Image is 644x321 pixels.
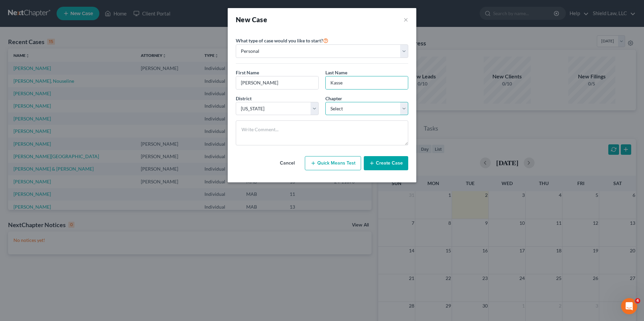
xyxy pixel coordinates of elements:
span: Last Name [325,70,347,75]
button: Cancel [272,156,302,170]
span: First Name [236,70,259,75]
button: Quick Means Test [305,156,361,170]
label: What type of case would you like to start? [236,36,328,44]
input: Enter First Name [236,76,318,89]
span: Chapter [325,96,342,101]
button: × [404,15,408,24]
iframe: Intercom live chat [621,298,637,314]
input: Enter Last Name [326,76,408,89]
button: Create Case [364,156,408,170]
span: 4 [635,298,640,304]
strong: New Case [236,15,267,24]
span: District [236,96,252,101]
